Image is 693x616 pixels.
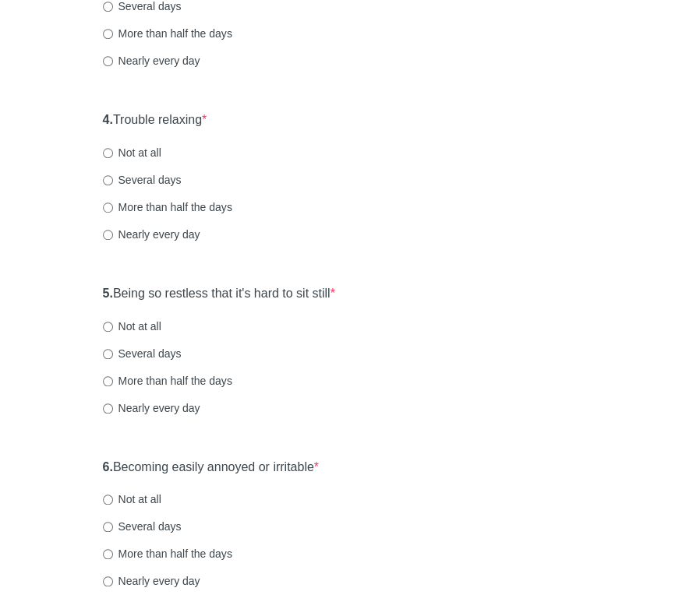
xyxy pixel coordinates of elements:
input: Several days [103,349,113,359]
label: Not at all [103,319,161,334]
input: More than half the days [103,376,113,386]
label: Trouble relaxing [103,111,207,129]
label: Not at all [103,145,161,160]
label: More than half the days [103,373,232,389]
strong: 4. [103,113,113,126]
input: More than half the days [103,549,113,559]
input: Nearly every day [103,576,113,586]
input: Several days [103,522,113,532]
input: Several days [103,175,113,185]
input: Nearly every day [103,56,113,66]
input: Several days [103,2,113,12]
label: Nearly every day [103,400,200,416]
input: Nearly every day [103,403,113,414]
label: Becoming easily annoyed or irritable [103,459,320,477]
label: Several days [103,172,182,188]
label: Several days [103,519,182,534]
label: More than half the days [103,26,232,41]
input: More than half the days [103,29,113,39]
input: Nearly every day [103,230,113,240]
strong: 6. [103,460,113,473]
label: Nearly every day [103,573,200,589]
label: Several days [103,346,182,361]
label: Being so restless that it's hard to sit still [103,285,335,303]
label: Nearly every day [103,227,200,242]
label: More than half the days [103,199,232,215]
label: Nearly every day [103,53,200,69]
input: More than half the days [103,202,113,213]
input: Not at all [103,148,113,158]
input: Not at all [103,495,113,505]
label: More than half the days [103,546,232,561]
input: Not at all [103,322,113,332]
strong: 5. [103,287,113,300]
label: Not at all [103,491,161,507]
